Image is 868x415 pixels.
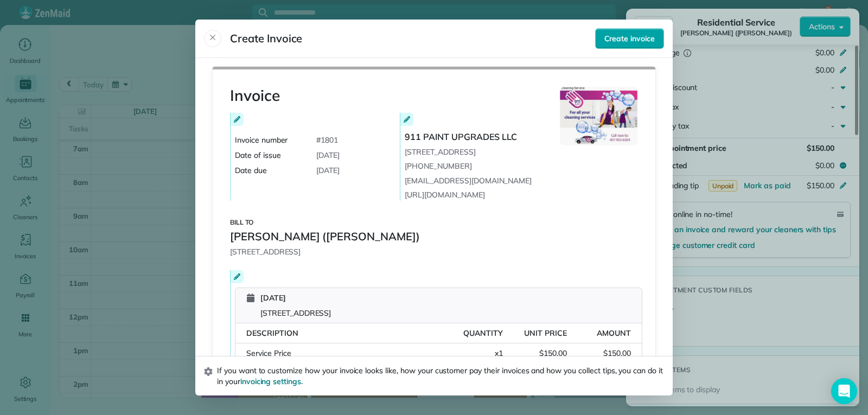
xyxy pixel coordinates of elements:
[204,30,221,47] button: Close
[230,218,253,227] span: Bill to
[524,328,567,338] span: Unit Price
[316,165,340,176] span: [DATE]
[539,348,567,359] span: $150.00
[235,135,312,145] span: Invoice number
[217,365,664,387] span: If you want to customize how your invoice looks like, how your customer pay their invoices and ho...
[405,190,484,200] span: [URL][DOMAIN_NAME]
[246,348,291,358] span: Service Price
[240,376,303,386] a: invoicing settings.
[405,161,471,172] a: [PHONE_NUMBER]
[316,135,338,145] span: # 1801
[405,175,532,187] a: [EMAIL_ADDRESS][DOMAIN_NAME]
[230,229,420,244] span: [PERSON_NAME] ([PERSON_NAME])
[595,28,664,49] button: Create invoice
[405,130,574,143] span: 911 PAINT UPGRADES LLC
[603,348,631,359] span: $150.00
[405,176,532,186] span: [EMAIL_ADDRESS][DOMAIN_NAME]
[235,165,312,176] span: Date due
[260,308,331,318] span: [STREET_ADDRESS]
[316,150,340,161] span: [DATE]
[405,189,484,201] a: [URL][DOMAIN_NAME]
[495,348,503,359] span: x 1
[246,328,298,338] span: Description
[405,161,471,171] span: [PHONE_NUMBER]
[230,87,595,104] h1: Invoice
[405,146,574,157] span: [STREET_ADDRESS]
[463,328,503,338] span: Quantity
[604,33,655,44] span: Create invoice
[260,292,331,303] span: [DATE]
[230,31,302,45] span: Create Invoice
[235,150,312,161] span: Date of issue
[230,246,301,257] span: [STREET_ADDRESS]
[597,328,631,338] span: Amount
[560,87,638,145] img: Company logo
